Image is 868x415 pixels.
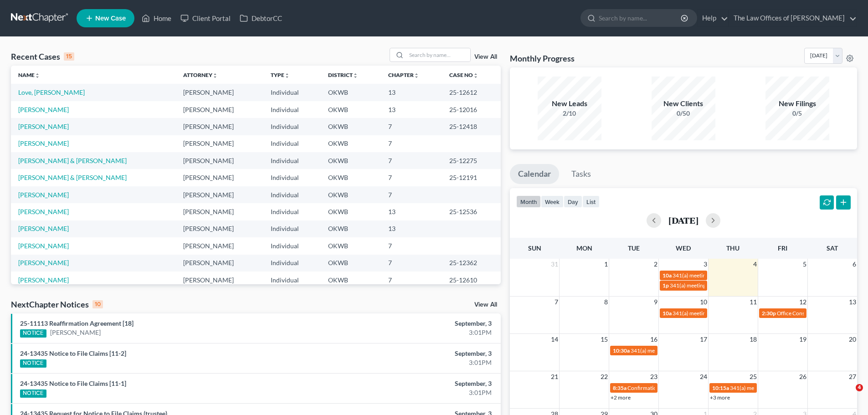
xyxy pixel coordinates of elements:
[321,203,381,220] td: OKWB
[20,389,46,398] div: NOTICE
[726,244,740,252] span: Thu
[442,169,501,186] td: 25-12191
[35,73,40,78] i: unfold_more
[541,195,564,208] button: week
[730,384,818,391] span: 341(a) meeting for [PERSON_NAME]
[778,244,787,252] span: Fri
[381,220,442,237] td: 13
[321,152,381,169] td: OKWB
[321,169,381,186] td: OKWB
[176,220,263,237] td: [PERSON_NAME]
[698,10,728,26] a: Help
[653,259,658,270] span: 2
[406,48,470,61] input: Search by name...
[600,334,609,345] span: 15
[649,371,658,382] span: 23
[442,84,501,101] td: 25-12612
[263,220,321,237] td: Individual
[848,371,857,382] span: 27
[442,101,501,118] td: 25-12016
[442,203,501,220] td: 25-12536
[263,101,321,118] td: Individual
[442,118,501,135] td: 25-12418
[538,109,601,118] div: 2/10
[652,98,715,109] div: New Clients
[321,237,381,254] td: OKWB
[18,157,127,164] a: [PERSON_NAME] & [PERSON_NAME]
[381,237,442,254] td: 7
[18,88,85,96] a: Love, [PERSON_NAME]
[563,164,599,184] a: Tasks
[212,73,218,78] i: unfold_more
[176,169,263,186] td: [PERSON_NAME]
[263,237,321,254] td: Individual
[176,237,263,254] td: [PERSON_NAME]
[528,244,541,252] span: Sun
[670,282,758,289] span: 341(a) meeting for [PERSON_NAME]
[340,358,492,367] div: 3:01PM
[673,310,809,317] span: 341(a) meeting for [PERSON_NAME] & [PERSON_NAME]
[765,98,829,109] div: New Filings
[653,297,658,307] span: 9
[381,186,442,203] td: 7
[381,203,442,220] td: 13
[263,169,321,186] td: Individual
[381,152,442,169] td: 7
[340,349,492,358] div: September, 3
[603,297,609,307] span: 8
[271,72,290,78] a: Typeunfold_more
[340,379,492,388] div: September, 3
[473,73,478,78] i: unfold_more
[603,259,609,270] span: 1
[381,118,442,135] td: 7
[414,73,419,78] i: unfold_more
[92,300,103,308] div: 10
[95,15,126,22] span: New Case
[11,51,74,62] div: Recent Cases
[340,319,492,328] div: September, 3
[321,255,381,272] td: OKWB
[284,73,290,78] i: unfold_more
[321,101,381,118] td: OKWB
[516,195,541,208] button: month
[381,169,442,186] td: 7
[176,118,263,135] td: [PERSON_NAME]
[474,302,497,308] a: View All
[263,152,321,169] td: Individual
[749,371,758,382] span: 25
[663,310,672,317] span: 10a
[550,259,559,270] span: 31
[442,255,501,272] td: 25-12362
[137,10,176,26] a: Home
[381,255,442,272] td: 7
[381,101,442,118] td: 13
[798,334,807,345] span: 19
[442,152,501,169] td: 25-12275
[582,195,600,208] button: list
[703,259,708,270] span: 3
[613,384,627,391] span: 8:35a
[673,272,760,279] span: 341(a) meeting for [PERSON_NAME]
[752,259,758,270] span: 4
[848,297,857,307] span: 13
[235,10,287,26] a: DebtorCC
[263,272,321,288] td: Individual
[176,186,263,203] td: [PERSON_NAME]
[765,109,829,118] div: 0/5
[18,191,69,199] a: [PERSON_NAME]
[176,135,263,152] td: [PERSON_NAME]
[668,215,699,225] h2: [DATE]
[798,297,807,307] span: 12
[321,272,381,288] td: OKWB
[18,123,69,130] a: [PERSON_NAME]
[176,101,263,118] td: [PERSON_NAME]
[263,84,321,101] td: Individual
[474,54,497,60] a: View All
[263,203,321,220] td: Individual
[263,118,321,135] td: Individual
[176,272,263,288] td: [PERSON_NAME]
[798,371,807,382] span: 26
[599,10,682,26] input: Search by name...
[712,384,729,391] span: 10:15a
[576,244,592,252] span: Mon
